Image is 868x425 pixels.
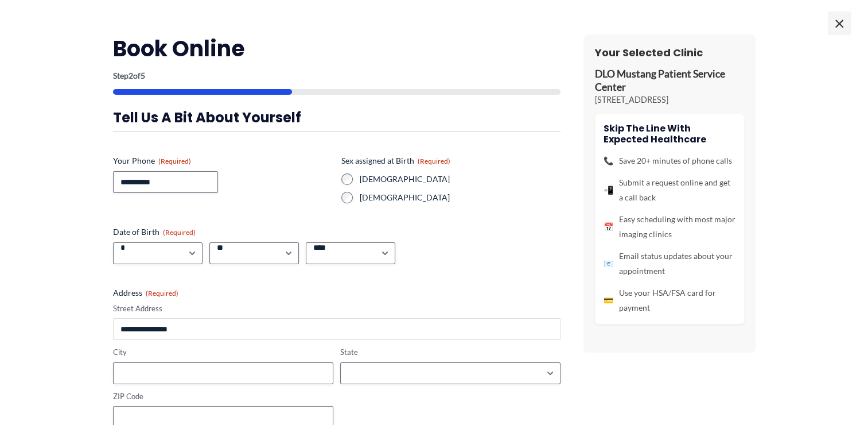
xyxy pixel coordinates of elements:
span: (Required) [158,157,191,165]
span: (Required) [146,289,178,297]
label: Street Address [113,303,560,314]
label: ZIP Code [113,391,333,402]
span: 💳 [604,293,613,308]
legend: Address [113,287,178,299]
legend: Date of Birth [113,226,196,238]
li: Email status updates about your appointment [604,249,735,279]
p: [STREET_ADDRESS] [595,94,744,106]
label: Your Phone [113,155,332,167]
p: Step of [113,72,560,80]
h3: Tell us a bit about yourself [113,109,560,126]
span: 📧 [604,256,613,271]
label: State [340,347,560,358]
p: DLO Mustang Patient Service Center [595,68,744,94]
li: Submit a request online and get a call back [604,175,735,205]
span: 5 [141,71,145,80]
span: 📅 [604,219,613,234]
span: × [828,11,851,34]
span: (Required) [418,157,450,165]
span: 📲 [604,183,613,198]
li: Use your HSA/FSA card for payment [604,285,735,315]
span: (Required) [163,228,196,237]
li: Easy scheduling with most major imaging clinics [604,212,735,242]
legend: Sex assigned at Birth [341,155,450,167]
span: 2 [129,71,133,80]
h4: Skip the line with Expected Healthcare [604,123,735,145]
label: [DEMOGRAPHIC_DATA] [360,192,560,203]
label: [DEMOGRAPHIC_DATA] [360,173,560,185]
li: Save 20+ minutes of phone calls [604,153,735,168]
span: 📞 [604,153,613,168]
h3: Your Selected Clinic [595,46,744,59]
label: City [113,347,333,358]
h2: Book Online [113,34,560,63]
